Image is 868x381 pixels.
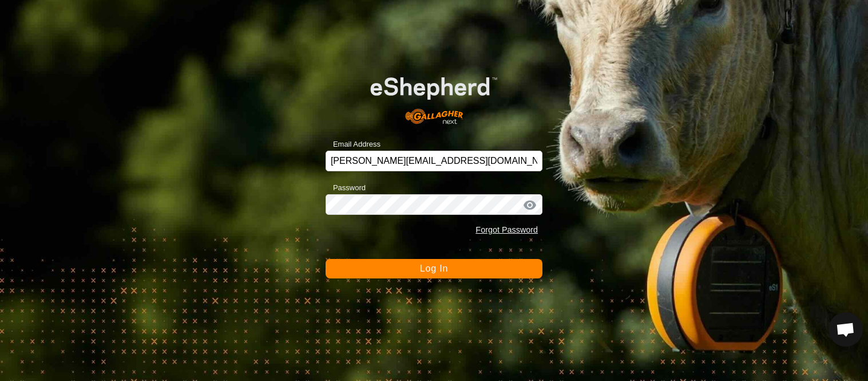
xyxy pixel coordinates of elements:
[347,59,521,133] img: E-shepherd Logo
[326,182,366,194] label: Password
[326,259,542,278] button: Log In
[420,264,448,273] span: Log In
[475,225,538,234] a: Forgot Password
[326,151,542,171] input: Email Address
[829,312,863,347] a: Open chat
[326,139,381,150] label: Email Address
